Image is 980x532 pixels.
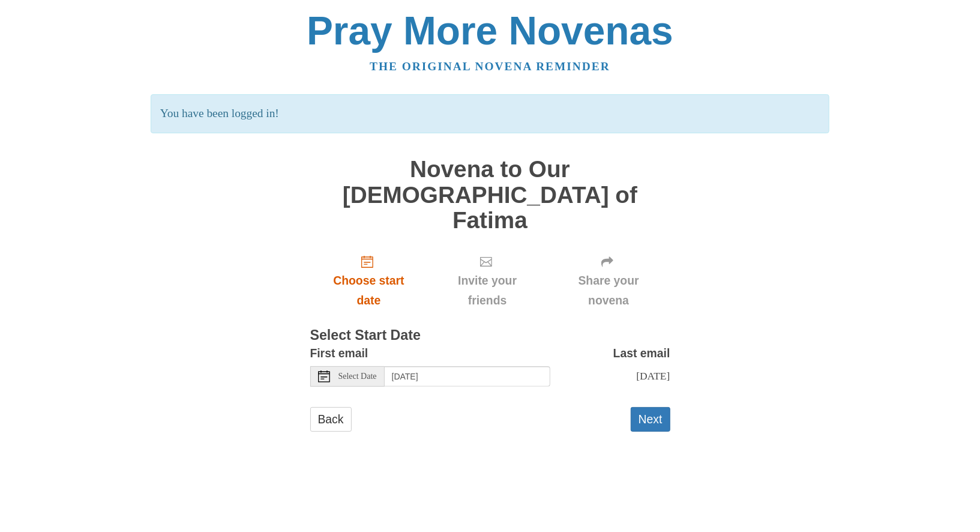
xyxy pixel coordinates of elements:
[439,271,535,310] span: Invite your friends
[310,343,368,363] label: First email
[322,271,416,310] span: Choose start date
[547,245,670,316] div: Click "Next" to confirm your start date first.
[559,271,658,310] span: Share your novena
[307,8,673,53] a: Pray More Novenas
[151,94,829,133] p: You have been logged in!
[427,245,547,316] div: Click "Next" to confirm your start date first.
[310,245,428,316] a: Choose start date
[613,343,670,363] label: Last email
[310,157,670,234] h1: Novena to Our [DEMOGRAPHIC_DATA] of Fatima
[338,372,377,381] span: Select Date
[631,407,670,432] button: Next
[370,60,610,73] a: The original novena reminder
[310,407,352,432] a: Back
[310,328,670,343] h3: Select Start Date
[636,370,670,382] span: [DATE]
